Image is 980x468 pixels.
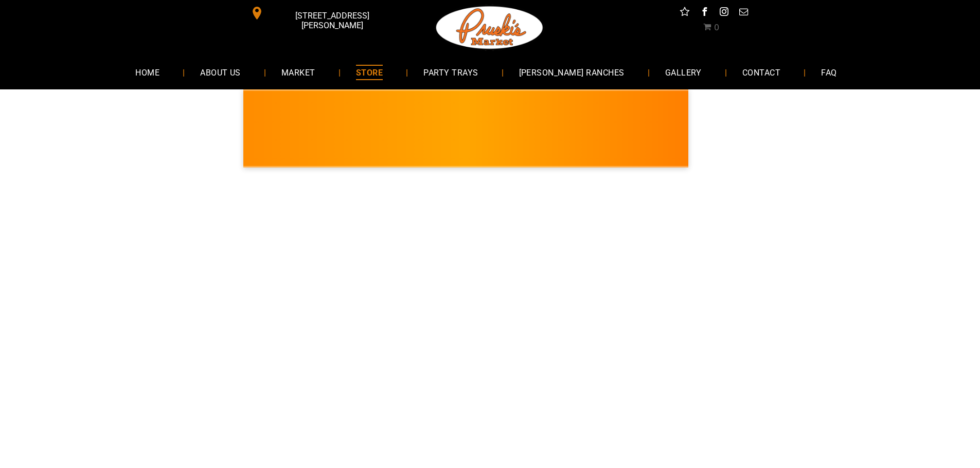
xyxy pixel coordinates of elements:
a: [PERSON_NAME] RANCHES [504,59,640,86]
a: facebook [698,5,711,21]
a: HOME [120,59,175,86]
a: STORE [341,59,398,86]
span: 0 [714,23,719,32]
a: email [737,5,750,21]
span: [PERSON_NAME] MARKET [685,136,887,152]
a: CONTACT [727,59,796,86]
a: Social network [678,5,691,21]
a: ABOUT US [185,59,256,86]
span: [STREET_ADDRESS][PERSON_NAME] [265,6,398,35]
a: FAQ [806,59,852,86]
a: instagram [717,5,730,21]
a: [STREET_ADDRESS][PERSON_NAME] [243,5,401,21]
a: MARKET [266,59,331,86]
a: GALLERY [650,59,717,86]
a: PARTY TRAYS [408,59,493,86]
